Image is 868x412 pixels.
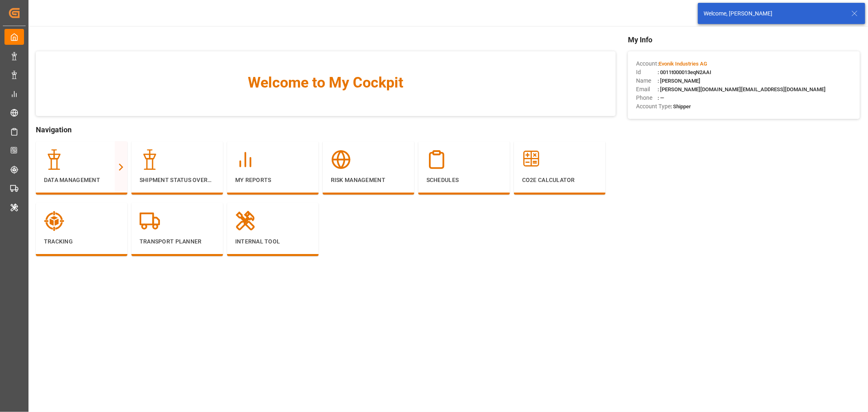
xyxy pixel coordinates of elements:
[522,176,597,184] p: CO2e Calculator
[658,69,711,75] span: : 0011t000013eqN2AAI
[636,77,658,85] span: Name
[671,103,691,110] span: : Shipper
[36,124,616,135] span: Navigation
[52,72,599,94] span: Welcome to My Cockpit
[658,61,707,67] span: :
[628,34,860,45] span: My Info
[704,9,844,18] div: Welcome, [PERSON_NAME]
[426,176,502,184] p: Schedules
[235,237,310,246] p: Internal Tool
[44,237,119,246] p: Tracking
[658,78,700,84] span: : [PERSON_NAME]
[658,86,826,92] span: : [PERSON_NAME][DOMAIN_NAME][EMAIL_ADDRESS][DOMAIN_NAME]
[140,176,215,184] p: Shipment Status Overview
[659,61,707,67] span: Evonik Industries AG
[140,237,215,246] p: Transport Planner
[636,94,658,102] span: Phone
[636,59,658,68] span: Account
[235,176,310,184] p: My Reports
[636,85,658,94] span: Email
[636,102,671,111] span: Account Type
[636,68,658,77] span: Id
[44,176,119,184] p: Data Management
[331,176,406,184] p: Risk Management
[658,95,664,101] span: : —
